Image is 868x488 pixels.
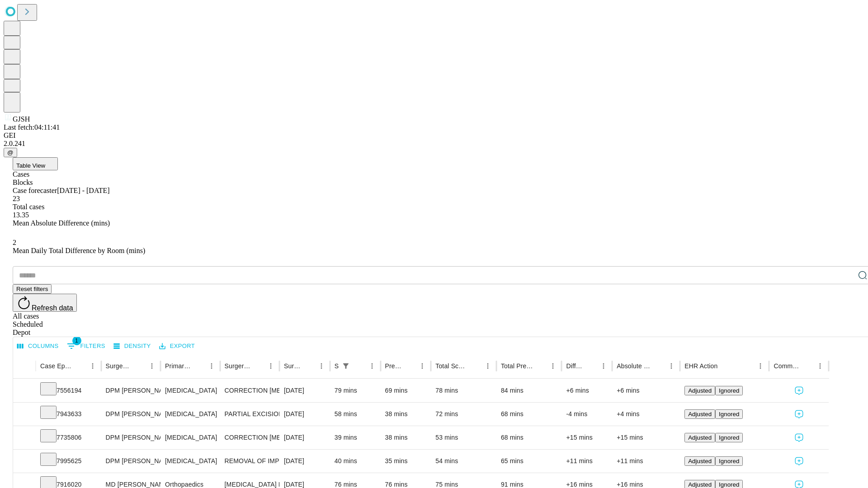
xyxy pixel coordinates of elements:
[13,239,16,246] span: 2
[284,426,325,449] div: [DATE]
[15,339,61,353] button: Select columns
[385,362,403,370] div: Predicted In Room Duration
[774,362,800,370] div: Comments
[353,360,366,372] button: Sort
[684,362,717,370] div: EHR Action
[146,360,158,372] button: Menu
[165,403,215,426] div: [MEDICAL_DATA]
[684,386,715,395] button: Adjusted
[385,403,427,426] div: 38 mins
[40,379,97,402] div: 7556194
[284,379,325,402] div: [DATE]
[335,450,376,473] div: 40 mins
[719,387,739,394] span: Ignored
[165,426,215,449] div: [MEDICAL_DATA]
[193,360,205,372] button: Sort
[13,247,145,254] span: Mean Daily Total Difference by Room (mins)
[40,450,97,473] div: 7995625
[435,426,492,449] div: 53 mins
[501,426,557,449] div: 68 mins
[335,403,376,426] div: 58 mins
[501,362,533,370] div: Total Predicted Duration
[302,360,315,372] button: Sort
[225,450,275,473] div: REMOVAL OF IMPLANT DEEP
[501,379,557,402] div: 84 mins
[72,336,81,345] span: 1
[16,162,45,169] span: Table View
[385,379,427,402] div: 69 mins
[566,362,584,370] div: Difference
[665,360,678,372] button: Menu
[225,362,251,370] div: Surgery Name
[719,411,739,418] span: Ignored
[715,386,743,395] button: Ignored
[435,450,492,473] div: 54 mins
[335,379,376,402] div: 79 mins
[385,450,427,473] div: 35 mins
[718,360,731,372] button: Sort
[481,360,494,372] button: Menu
[57,187,109,194] span: [DATE] - [DATE]
[501,403,557,426] div: 68 mins
[684,409,715,419] button: Adjusted
[566,403,608,426] div: -4 mins
[435,379,492,402] div: 78 mins
[4,131,864,140] div: GEI
[566,426,608,449] div: +15 mins
[284,362,302,370] div: Surgery Date
[106,426,156,449] div: DPM [PERSON_NAME] [PERSON_NAME]
[4,140,864,148] div: 2.0.241
[688,458,712,465] span: Adjusted
[13,187,57,194] span: Case forecaster
[18,454,31,469] button: Expand
[13,294,77,312] button: Refresh data
[13,284,52,294] button: Reset filters
[340,360,352,372] button: Show filters
[617,450,675,473] div: +11 mins
[165,362,191,370] div: Primary Service
[106,403,156,426] div: DPM [PERSON_NAME] [PERSON_NAME]
[688,434,712,441] span: Adjusted
[225,403,275,426] div: PARTIAL EXCISION PHALANX OF TOE
[547,360,559,372] button: Menu
[13,219,110,227] span: Mean Absolute Difference (mins)
[469,360,481,372] button: Sort
[684,433,715,442] button: Adjusted
[16,286,48,292] span: Reset filters
[501,450,557,473] div: 65 mins
[4,123,60,131] span: Last fetch: 04:11:41
[585,360,597,372] button: Sort
[688,481,712,488] span: Adjusted
[165,379,215,402] div: [MEDICAL_DATA]
[416,360,429,372] button: Menu
[252,360,264,372] button: Sort
[18,407,31,422] button: Expand
[617,403,675,426] div: +4 mins
[32,304,73,312] span: Refresh data
[684,456,715,466] button: Adjusted
[18,430,31,446] button: Expand
[335,426,376,449] div: 39 mins
[801,360,814,372] button: Sort
[385,426,427,449] div: 38 mins
[40,403,97,426] div: 7943633
[165,450,215,473] div: [MEDICAL_DATA]
[597,360,610,372] button: Menu
[106,379,156,402] div: DPM [PERSON_NAME] [PERSON_NAME]
[7,149,14,156] span: @
[719,481,739,488] span: Ignored
[4,148,17,157] button: @
[719,434,739,441] span: Ignored
[435,403,492,426] div: 72 mins
[106,450,156,473] div: DPM [PERSON_NAME] [PERSON_NAME]
[715,456,743,466] button: Ignored
[617,426,675,449] div: +15 mins
[688,387,712,394] span: Adjusted
[340,360,352,372] div: 1 active filter
[715,409,743,419] button: Ignored
[13,203,44,211] span: Total cases
[111,339,153,353] button: Density
[18,383,31,399] button: Expand
[534,360,547,372] button: Sort
[652,360,665,372] button: Sort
